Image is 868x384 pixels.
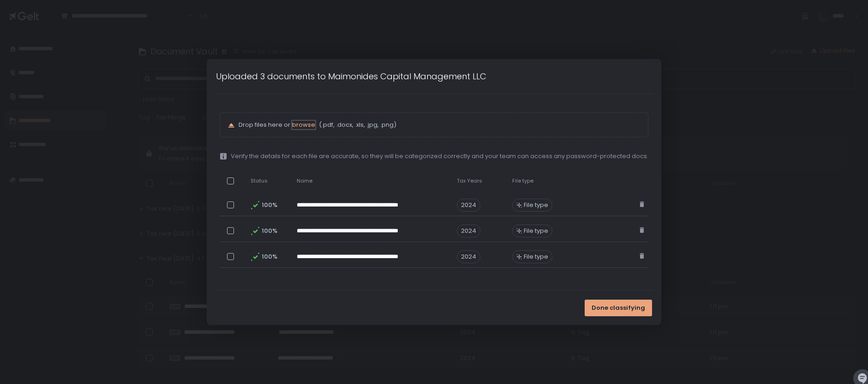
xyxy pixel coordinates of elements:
[457,224,480,237] span: 2024
[231,152,648,160] span: Verify the details for each file are accurate, so they will be categorized correctly and your tea...
[292,121,315,129] button: browse
[592,304,645,312] span: Done classifying
[262,227,276,235] span: 100%
[512,177,533,184] span: File type
[457,177,482,184] span: Tax Years
[585,300,652,316] button: Done classifying
[239,121,641,129] p: Drop files here or
[524,253,548,261] span: File type
[524,201,548,209] span: File type
[297,177,312,184] span: Name
[457,250,480,263] span: 2024
[262,201,276,209] span: 100%
[317,121,396,129] span: (.pdf, .docx, .xls, .jpg, .png)
[262,253,276,261] span: 100%
[524,227,548,235] span: File type
[457,199,480,212] span: 2024
[216,70,486,83] h1: Uploaded 3 documents to Maimonides Capital Management LLC
[251,177,268,184] span: Status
